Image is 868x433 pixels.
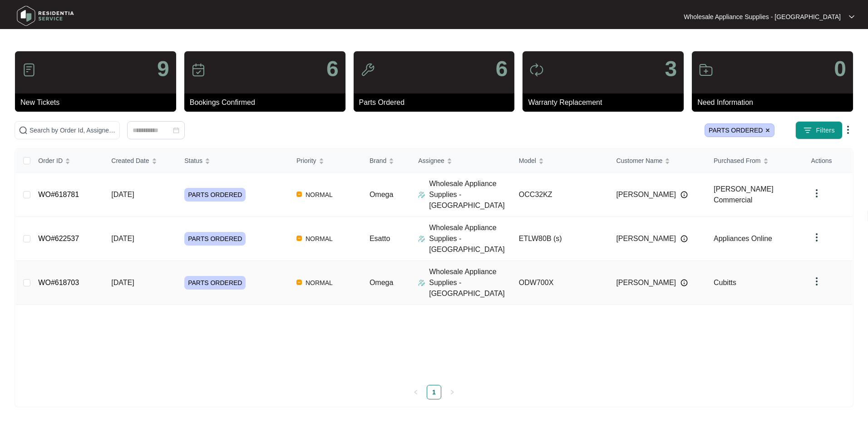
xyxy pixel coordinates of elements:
a: WO#618781 [38,191,79,198]
img: icon [191,63,206,77]
span: Customer Name [616,156,662,166]
img: Vercel Logo [296,280,302,285]
span: PARTS ORDERED [184,232,246,246]
span: left [413,389,419,395]
p: 6 [496,58,508,80]
img: dropdown arrow [811,276,822,287]
img: Assigner Icon [418,279,425,286]
span: Filters [816,126,835,135]
span: Created Date [111,156,149,166]
th: Created Date [104,149,177,173]
span: [PERSON_NAME] [616,233,676,244]
span: PARTS ORDERED [705,123,774,137]
img: dropdown arrow [843,124,853,135]
p: Need Information [697,97,853,108]
img: icon [529,63,544,77]
img: Vercel Logo [296,236,302,241]
img: search-icon [19,126,28,135]
span: [DATE] [111,279,134,286]
p: New Tickets [20,97,176,108]
p: Bookings Confirmed [190,97,345,108]
span: Order ID [38,156,63,166]
p: 0 [834,58,846,80]
img: close icon [765,128,770,133]
img: Info icon [681,191,688,198]
input: Search by Order Id, Assignee Name, Customer Name, Brand and Model [30,125,116,135]
span: [DATE] [111,191,134,198]
span: NORMAL [302,277,336,288]
span: Assignee [418,156,444,166]
p: Wholesale Appliance Supplies - [GEOGRAPHIC_DATA] [429,178,512,211]
p: 9 [157,58,169,80]
td: ODW700X [512,261,609,305]
img: icon [360,63,375,77]
span: Esatto [370,235,390,242]
button: filter iconFilters [795,121,843,139]
img: filter icon [803,126,812,135]
span: [DATE] [111,235,134,242]
li: Next Page [445,385,459,399]
img: dropdown arrow [811,188,822,199]
p: Parts Ordered [359,97,515,108]
td: ETLW80B (s) [512,217,609,261]
span: Status [184,156,202,166]
a: WO#618703 [38,279,79,286]
li: Previous Page [409,385,423,399]
img: icon [699,63,713,77]
p: Wholesale Appliance Supplies - [GEOGRAPHIC_DATA] [429,266,512,299]
th: Order ID [31,149,104,173]
td: OCC32KZ [512,173,609,217]
img: residentia service logo [14,2,77,30]
th: Status [177,149,289,173]
span: [PERSON_NAME] Commercial [714,185,774,204]
th: Model [512,149,609,173]
li: 1 [427,385,441,399]
img: dropdown arrow [811,232,822,243]
button: left [409,385,423,399]
span: NORMAL [302,189,336,200]
p: 3 [665,58,677,80]
th: Priority [289,149,362,173]
span: Omega [370,191,393,198]
p: Wholesale Appliance Supplies - [GEOGRAPHIC_DATA] [684,12,841,21]
span: NORMAL [302,233,336,244]
span: Cubitts [714,279,736,286]
img: Info icon [681,279,688,286]
th: Actions [804,149,853,173]
span: Omega [370,279,393,286]
th: Customer Name [609,149,706,173]
a: 1 [427,385,441,399]
th: Brand [362,149,411,173]
img: icon [22,63,36,77]
button: right [445,385,459,399]
span: right [449,389,455,395]
span: PARTS ORDERED [184,188,246,202]
span: PARTS ORDERED [184,276,246,290]
span: Priority [296,156,316,166]
span: Purchased From [714,156,760,166]
span: [PERSON_NAME] [616,277,676,288]
span: Appliances Online [714,235,772,242]
th: Purchased From [706,149,804,173]
a: WO#622537 [38,235,79,242]
img: Info icon [681,235,688,242]
img: Assigner Icon [418,235,425,242]
span: [PERSON_NAME] [616,189,676,200]
img: dropdown arrow [849,15,854,19]
th: Assignee [411,149,512,173]
img: Vercel Logo [296,192,302,197]
span: Model [519,156,536,166]
p: Wholesale Appliance Supplies - [GEOGRAPHIC_DATA] [429,222,512,255]
p: Warranty Replacement [528,97,684,108]
span: Brand [370,156,386,166]
p: 6 [326,58,339,80]
img: Assigner Icon [418,191,425,198]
